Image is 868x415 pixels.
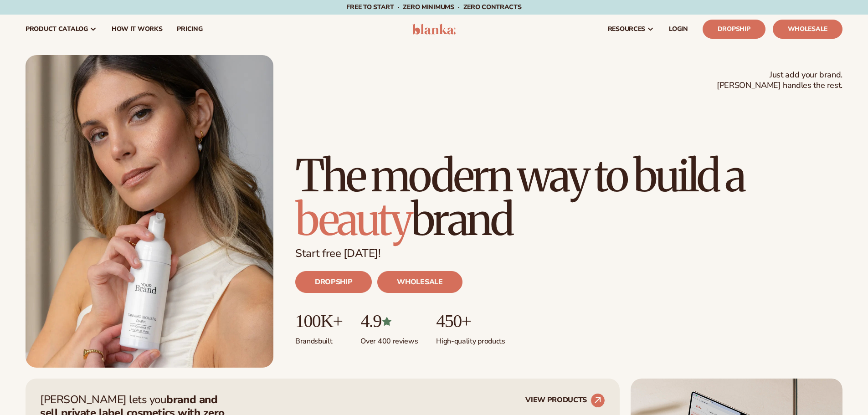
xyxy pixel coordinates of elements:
[346,3,521,11] span: Free to start · ZERO minimums · ZERO contracts
[112,26,163,33] span: How It Works
[169,15,210,44] a: pricing
[525,393,605,408] a: VIEW PRODUCTS
[295,271,372,293] a: DROPSHIP
[26,26,88,33] span: product catalog
[177,26,202,33] span: pricing
[773,20,842,39] a: Wholesale
[295,192,411,247] span: beauty
[669,26,688,33] span: LOGIN
[295,311,342,331] p: 100K+
[26,55,273,368] img: Blanka hero private label beauty Female holding tanning mousse
[104,15,170,44] a: How It Works
[360,331,418,346] p: Over 400 reviews
[18,15,104,44] a: product catalog
[295,247,842,260] p: Start free [DATE]!
[703,20,765,39] a: Dropship
[601,15,662,44] a: resources
[608,26,645,33] span: resources
[295,154,842,241] h1: The modern way to build a brand
[412,24,456,35] img: logo
[436,311,505,331] p: 450+
[717,70,842,91] span: Just add your brand. [PERSON_NAME] handles the rest.
[436,331,505,346] p: High-quality products
[662,15,695,44] a: LOGIN
[377,271,462,293] a: WHOLESALE
[295,331,342,346] p: Brands built
[360,311,418,331] p: 4.9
